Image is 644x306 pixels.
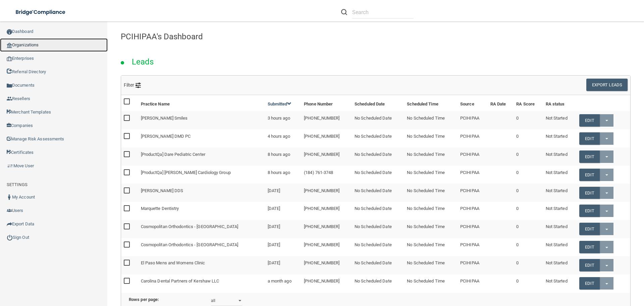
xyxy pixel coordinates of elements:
td: Marquette Dentistry [138,202,265,220]
td: [DATE] [265,184,302,202]
th: Source [458,95,488,111]
td: No Scheduled Time [404,220,458,238]
td: [PHONE_NUMBER] [301,111,352,129]
td: Not Started [543,129,577,147]
a: Submitted [268,101,292,106]
td: No Scheduled Date [352,220,404,238]
td: No Scheduled Date [352,274,404,292]
td: [PERSON_NAME] Smiles [138,111,265,129]
img: ic_power_dark.7ecde6b1.png [7,234,13,241]
img: icon-documents.8dae5593.png [7,83,12,88]
a: Edit [579,132,600,145]
td: [ProductQa] Dare Pediatric Center [138,147,265,166]
h4: PCIHIPAA's Dashboard [121,32,631,41]
td: 0 [514,274,543,292]
td: [PHONE_NUMBER] [301,220,352,238]
label: SETTINGS [7,181,28,189]
th: Phone Number [301,95,352,111]
td: a month ago [265,274,302,292]
td: No Scheduled Date [352,184,404,202]
td: [DATE] [265,220,302,238]
img: icon-export.b9366987.png [7,221,12,227]
td: 4 hours ago [265,129,302,147]
td: Not Started [543,147,577,166]
th: Scheduled Time [404,95,458,111]
td: 3 hours ago [265,111,302,129]
td: PCIHIPAA [458,111,488,129]
td: [PHONE_NUMBER] [301,274,352,292]
td: [PHONE_NUMBER] [301,129,352,147]
td: No Scheduled Time [404,111,458,129]
td: No Scheduled Date [352,256,404,274]
img: briefcase.64adab9b.png [7,163,13,169]
img: icon-users.e205127d.png [7,208,12,213]
td: Cosmopolitan Orthodontics - [GEOGRAPHIC_DATA] [138,220,265,238]
span: Filter [124,82,141,88]
td: No Scheduled Time [404,274,458,292]
th: Scheduled Date [352,95,404,111]
td: Not Started [543,238,577,256]
td: No Scheduled Date [352,129,404,147]
td: PCIHIPAA [458,129,488,147]
td: [PHONE_NUMBER] [301,184,352,202]
td: Not Started [543,111,577,129]
a: Edit [579,187,600,199]
a: Edit [579,241,600,253]
td: [PHONE_NUMBER] [301,147,352,166]
td: [DATE] [265,202,302,220]
td: 0 [514,202,543,220]
img: enterprise.0d942306.png [7,56,12,61]
td: PCIHIPAA [458,166,488,184]
a: Edit [579,277,600,290]
img: ic_dashboard_dark.d01f4a41.png [7,29,12,35]
td: (184) 761-3748 [301,166,352,184]
td: PCIHIPAA [458,274,488,292]
a: Edit [579,114,600,127]
b: Rows per page: [129,297,159,302]
a: Edit [579,259,600,271]
td: [DATE] [265,256,302,274]
td: PCIHIPAA [458,184,488,202]
td: 0 [514,166,543,184]
td: No Scheduled Time [404,129,458,147]
a: Edit [579,169,600,181]
img: bridge_compliance_login_screen.278c3ca4.svg [10,5,72,19]
td: Carolina Dental Partners of Kershaw LLC [138,274,265,292]
td: Not Started [543,274,577,292]
td: Not Started [543,256,577,274]
td: PCIHIPAA [458,238,488,256]
td: 0 [514,111,543,129]
img: ic-search.3b580494.png [341,9,347,15]
td: No Scheduled Date [352,111,404,129]
td: 0 [514,220,543,238]
td: Not Started [543,220,577,238]
img: ic_reseller.de258add.png [7,96,12,101]
td: No Scheduled Date [352,147,404,166]
th: RA Date [488,95,514,111]
td: [PHONE_NUMBER] [301,256,352,274]
td: Not Started [543,202,577,220]
td: [PERSON_NAME] DDS [138,184,265,202]
td: [ProductQa] [PERSON_NAME] Cardiology Group [138,166,265,184]
a: Edit [579,150,600,163]
th: Practice Name [138,95,265,111]
td: No Scheduled Time [404,238,458,256]
td: No Scheduled Time [404,184,458,202]
a: Edit [579,223,600,235]
td: No Scheduled Date [352,166,404,184]
td: 8 hours ago [265,147,302,166]
td: El Paso Mens and Womens Clinic [138,256,265,274]
td: PCIHIPAA [458,202,488,220]
td: No Scheduled Time [404,147,458,166]
td: PCIHIPAA [458,256,488,274]
img: ic_user_dark.df1a06c3.png [7,194,12,200]
td: 0 [514,256,543,274]
td: [PHONE_NUMBER] [301,202,352,220]
td: [PHONE_NUMBER] [301,238,352,256]
td: No Scheduled Date [352,202,404,220]
input: Search [352,6,414,18]
td: 0 [514,147,543,166]
h2: Leads [125,52,161,71]
th: RA Score [514,95,543,111]
button: Export Leads [586,79,628,91]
